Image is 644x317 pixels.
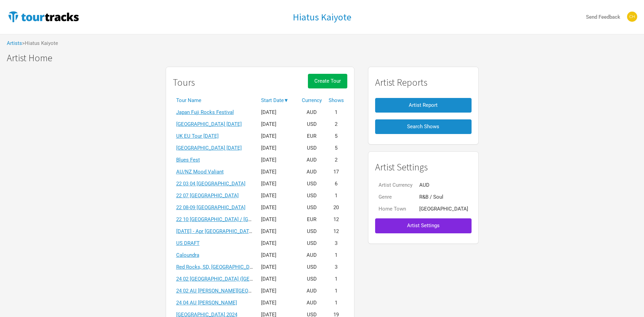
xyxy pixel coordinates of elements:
td: Genre [375,191,416,203]
td: [DATE] [258,214,298,226]
td: AUD [416,179,472,191]
td: EUR [298,130,325,142]
img: TourTracks [7,10,80,23]
span: Artist Settings [407,222,440,229]
td: [DATE] [258,249,298,261]
h1: Artist Settings [375,162,472,172]
td: USD [298,118,325,130]
td: AUD [298,106,325,118]
td: [DATE] [258,273,298,285]
td: [DATE] [258,106,298,118]
td: Home Town [375,203,416,215]
td: 5 [325,142,347,154]
th: Currency [298,95,325,106]
td: R&B / Soul [416,191,472,203]
th: Start Date [258,95,298,106]
span: Search Shows [407,123,439,130]
td: 12 [325,226,347,237]
td: [DATE] [258,154,298,166]
td: 6 [325,178,347,190]
a: AU/NZ Mood Valiant [176,169,224,175]
td: [DATE] [258,142,298,154]
td: 12 [325,214,347,226]
td: USD [298,273,325,285]
td: [DATE] [258,285,298,297]
td: 20 [325,202,347,214]
h1: Artist Reports [375,77,472,88]
span: ▼ [284,97,289,103]
td: 1 [325,249,347,261]
td: AUD [298,166,325,178]
h1: Hiatus Kaiyote [293,11,351,23]
td: USD [298,202,325,214]
td: USD [298,226,325,237]
img: chrystallag [627,12,637,22]
button: Create Tour [308,74,347,88]
td: [DATE] [258,130,298,142]
td: 1 [325,297,347,309]
a: 22 10 [GEOGRAPHIC_DATA] / [GEOGRAPHIC_DATA] [176,216,292,222]
a: Blues Fest [176,157,200,163]
span: Create Tour [314,78,341,84]
a: 24 02 [GEOGRAPHIC_DATA] ([GEOGRAPHIC_DATA]) [176,276,292,282]
td: 5 [325,130,347,142]
a: 22 03 04 [GEOGRAPHIC_DATA] [176,181,245,187]
td: USD [298,142,325,154]
td: 1 [325,285,347,297]
td: [DATE] [258,166,298,178]
button: Search Shows [375,119,472,134]
td: [DATE] [258,237,298,249]
td: AUD [298,154,325,166]
td: AUD [298,285,325,297]
a: 22 08-09 [GEOGRAPHIC_DATA] [176,204,245,211]
td: 3 [325,237,347,249]
a: Search Shows [375,116,472,137]
span: Artist Report [409,102,438,108]
td: [DATE] [258,118,298,130]
a: 24 04 AU [PERSON_NAME] [176,300,237,306]
td: 1 [325,273,347,285]
td: [DATE] [258,202,298,214]
a: Caloundra [176,252,199,258]
a: Artists [7,40,22,46]
td: [GEOGRAPHIC_DATA] [416,203,472,215]
td: 1 [325,106,347,118]
td: [DATE] [258,297,298,309]
a: [DATE] - Apr [GEOGRAPHIC_DATA] / MX [176,228,266,234]
a: Hiatus Kaiyote [293,12,351,22]
h1: Tours [173,77,195,88]
td: USD [298,190,325,202]
a: UK EU Tour [DATE] [176,133,219,139]
td: [DATE] [258,178,298,190]
a: Create Tour [308,74,347,95]
td: 2 [325,118,347,130]
a: Japan Fuji Rocks Festival [176,109,234,115]
td: [DATE] [258,261,298,273]
span: > Hiatus Kaiyote [22,41,58,46]
button: Artist Settings [375,218,472,233]
td: 1 [325,190,347,202]
a: Red Rocks, SD, [GEOGRAPHIC_DATA] [176,264,260,270]
strong: Send Feedback [586,14,620,20]
td: USD [298,237,325,249]
a: [GEOGRAPHIC_DATA] [DATE] [176,145,242,151]
td: [DATE] [258,190,298,202]
td: 3 [325,261,347,273]
td: USD [298,261,325,273]
td: 2 [325,154,347,166]
button: Artist Report [375,98,472,113]
td: AUD [298,297,325,309]
td: Artist Currency [375,179,416,191]
a: [GEOGRAPHIC_DATA] [DATE] [176,121,242,127]
a: US DRAFT [176,240,200,246]
a: 22 07 [GEOGRAPHIC_DATA] [176,193,239,199]
td: 17 [325,166,347,178]
td: [DATE] [258,226,298,237]
td: USD [298,178,325,190]
a: 24 02 AU [PERSON_NAME][GEOGRAPHIC_DATA][PERSON_NAME] [176,288,325,294]
td: EUR [298,214,325,226]
th: Shows [325,95,347,106]
a: Artist Settings [375,215,472,236]
h1: Artist Home [7,53,644,63]
th: Tour Name [173,95,258,106]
